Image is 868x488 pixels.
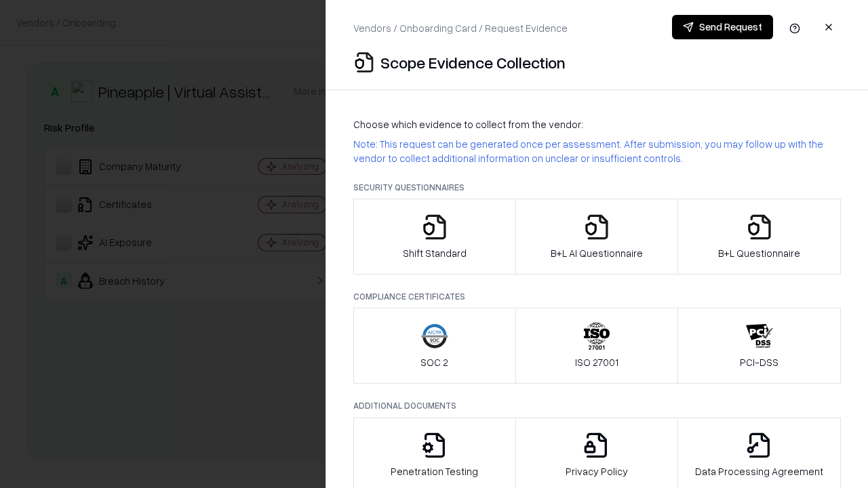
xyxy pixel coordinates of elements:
button: B+L AI Questionnaire [515,199,679,274]
p: Note: This request can be generated once per assessment. After submission, you may follow up with... [353,137,841,165]
button: Shift Standard [353,199,516,274]
p: SOC 2 [420,355,448,369]
p: Scope Evidence Collection [380,52,566,73]
p: Choose which evidence to collect from the vendor: [353,117,841,131]
button: SOC 2 [353,308,516,384]
button: ISO 27001 [515,308,679,384]
button: B+L Questionnaire [677,199,841,274]
p: Vendors / Onboarding Card / Request Evidence [353,21,568,35]
p: PCI-DSS [740,355,778,369]
p: Compliance Certificates [353,291,841,302]
p: Additional Documents [353,400,841,411]
p: Penetration Testing [391,464,478,479]
p: B+L Questionnaire [718,246,800,260]
p: ISO 27001 [575,355,618,369]
p: Data Processing Agreement [695,464,823,479]
p: Privacy Policy [566,464,628,479]
p: Shift Standard [403,246,467,260]
button: PCI-DSS [677,308,841,384]
p: B+L AI Questionnaire [551,246,643,260]
p: Security Questionnaires [353,182,841,193]
button: Send Request [672,15,773,39]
